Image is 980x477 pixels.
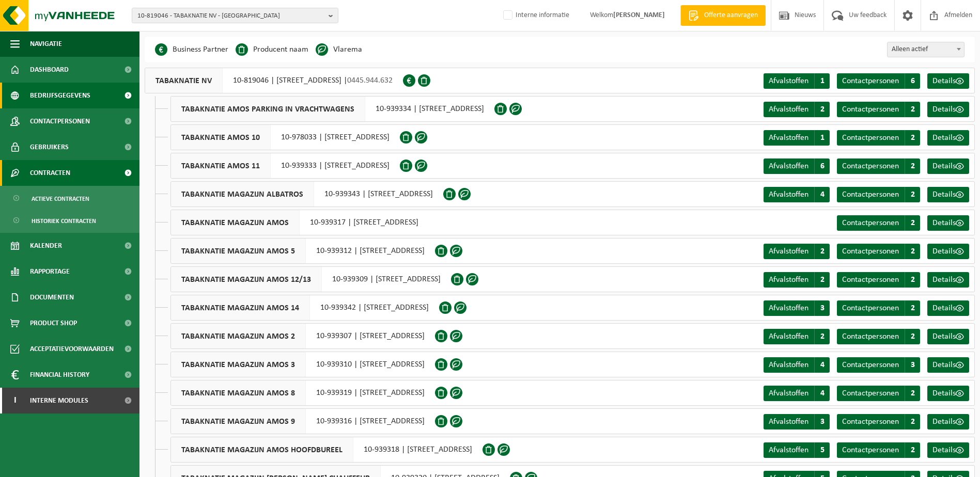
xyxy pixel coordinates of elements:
[764,329,830,344] a: Afvalstoffen 2
[927,329,969,344] a: Details
[769,361,808,369] span: Afvalstoffen
[171,295,310,320] span: TABAKNATIE MAGAZIJN AMOS 14
[905,73,920,89] span: 6
[769,418,808,426] span: Afvalstoffen
[236,42,308,57] li: Producent naam
[932,276,956,284] span: Details
[932,304,956,312] span: Details
[764,73,830,89] a: Afvalstoffen 1
[842,162,899,170] span: Contactpersonen
[171,182,314,206] span: TABAKNATIE MAGAZIJN ALBATROS
[905,130,920,146] span: 2
[764,300,830,316] a: Afvalstoffen 3
[137,8,324,24] span: 10-819046 - TABAKNATIE NV - [GEOGRAPHIC_DATA]
[932,162,956,170] span: Details
[814,414,830,430] span: 3
[905,158,920,174] span: 2
[764,272,830,288] a: Afvalstoffen 2
[927,244,969,259] a: Details
[3,188,137,208] a: Actieve contracten
[171,97,365,121] span: TABAKNATIE AMOS PARKING IN VRACHTWAGENS
[814,158,830,174] span: 6
[905,102,920,117] span: 2
[842,389,899,397] span: Contactpersonen
[842,446,899,454] span: Contactpersonen
[769,389,808,397] span: Afvalstoffen
[814,130,830,146] span: 1
[171,125,271,150] span: TABAKNATIE AMOS 10
[932,418,956,426] span: Details
[837,414,920,430] a: Contactpersonen 2
[927,442,969,458] a: Details
[927,130,969,146] a: Details
[814,442,830,458] span: 5
[814,386,830,401] span: 4
[905,442,920,458] span: 2
[837,73,920,89] a: Contactpersonen 6
[837,329,920,344] a: Contactpersonen 2
[155,42,228,57] li: Business Partner
[170,437,483,463] div: 10-939318 | [STREET_ADDRESS]
[837,386,920,401] a: Contactpersonen 2
[769,190,808,199] span: Afvalstoffen
[764,130,830,146] a: Afvalstoffen 1
[842,219,899,227] span: Contactpersonen
[30,233,62,259] span: Kalender
[932,134,956,142] span: Details
[905,244,920,259] span: 2
[30,336,114,362] span: Acceptatievoorwaarden
[842,276,899,284] span: Contactpersonen
[764,244,830,259] a: Afvalstoffen 2
[842,332,899,341] span: Contactpersonen
[32,211,96,231] span: Historiek contracten
[769,276,808,284] span: Afvalstoffen
[702,10,760,21] span: Offerte aanvragen
[905,300,920,316] span: 2
[842,304,899,312] span: Contactpersonen
[680,5,766,26] a: Offerte aanvragen
[171,267,322,292] span: TABAKNATIE MAGAZIJN AMOS 12/13
[814,357,830,373] span: 4
[842,105,899,114] span: Contactpersonen
[932,332,956,341] span: Details
[842,418,899,426] span: Contactpersonen
[30,134,69,160] span: Gebruikers
[932,389,956,397] span: Details
[170,210,429,235] div: 10-939317 | [STREET_ADDRESS]
[764,442,830,458] a: Afvalstoffen 5
[769,446,808,454] span: Afvalstoffen
[837,442,920,458] a: Contactpersonen 2
[932,247,956,256] span: Details
[170,124,400,150] div: 10-978033 | [STREET_ADDRESS]
[927,386,969,401] a: Details
[837,300,920,316] a: Contactpersonen 2
[170,266,451,292] div: 10-939309 | [STREET_ADDRESS]
[837,102,920,117] a: Contactpersonen 2
[927,215,969,231] a: Details
[932,219,956,227] span: Details
[814,300,830,316] span: 3
[814,73,830,89] span: 1
[764,102,830,117] a: Afvalstoffen 2
[171,153,271,178] span: TABAKNATIE AMOS 11
[30,108,90,134] span: Contactpersonen
[814,102,830,117] span: 2
[769,304,808,312] span: Afvalstoffen
[927,414,969,430] a: Details
[170,352,435,377] div: 10-939310 | [STREET_ADDRESS]
[769,134,808,142] span: Afvalstoffen
[814,272,830,288] span: 2
[764,158,830,174] a: Afvalstoffen 6
[170,181,443,207] div: 10-939343 | [STREET_ADDRESS]
[932,446,956,454] span: Details
[927,300,969,316] a: Details
[30,160,70,186] span: Contracten
[171,437,353,462] span: TABAKNATIE MAGAZIJN AMOS HOOFDBUREEL
[927,102,969,117] a: Details
[769,332,808,341] span: Afvalstoffen
[927,187,969,202] a: Details
[905,386,920,401] span: 2
[316,42,362,57] li: Vlarema
[30,83,90,108] span: Bedrijfsgegevens
[501,8,569,23] label: Interne informatie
